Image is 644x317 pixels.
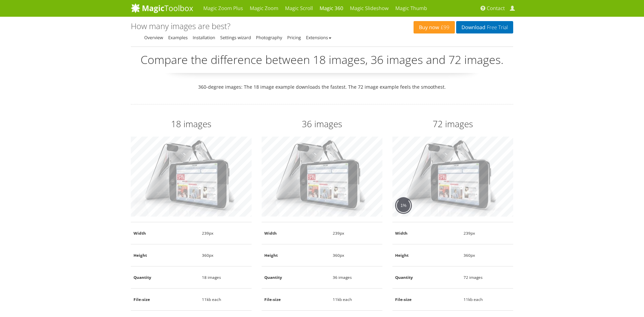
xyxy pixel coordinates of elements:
[262,118,382,130] h2: 36 images
[199,289,252,311] td: 11kb each
[131,118,252,130] h2: 18 images
[256,34,282,41] a: Photography
[199,222,252,244] td: 239px
[131,3,193,13] img: MagicToolbox.com - Image tools for your website
[133,274,151,280] strong: Quantity
[131,22,230,30] h1: How many images are best?
[456,21,513,33] a: DownloadFree Trial
[133,297,150,302] strong: File-size
[220,34,251,41] a: Settings wizard
[131,83,513,91] p: 360-degree images: The 18 image example downloads the fastest. The 72 image example feels the smo...
[395,230,408,236] strong: Width
[439,25,449,30] span: £99
[395,297,412,302] strong: File-size
[133,252,147,258] strong: Height
[392,118,513,130] h2: 72 images
[330,289,382,311] td: 11kb each
[131,52,513,73] p: Compare the difference between 18 images, 36 images and 72 images.
[264,230,277,236] strong: Width
[264,274,282,280] strong: Quantity
[487,5,505,12] span: Contact
[193,34,215,41] a: Installation
[330,244,382,266] td: 360px
[461,266,513,288] td: 72 images
[199,266,252,289] td: 18 images
[461,222,513,244] td: 239px
[330,222,382,244] td: 239px
[461,244,513,266] td: 360px
[133,230,146,236] strong: Width
[264,297,281,302] strong: File-size
[395,274,413,280] strong: Quantity
[485,25,508,30] span: Free Trial
[395,252,409,258] strong: Height
[306,34,331,41] a: Extensions
[414,21,455,33] a: Buy now£99
[330,266,382,289] td: 36 images
[199,244,252,266] td: 360px
[144,34,163,41] a: Overview
[168,34,187,41] a: Examples
[264,252,278,258] strong: Height
[287,34,301,41] a: Pricing
[461,288,513,310] td: 11kb each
